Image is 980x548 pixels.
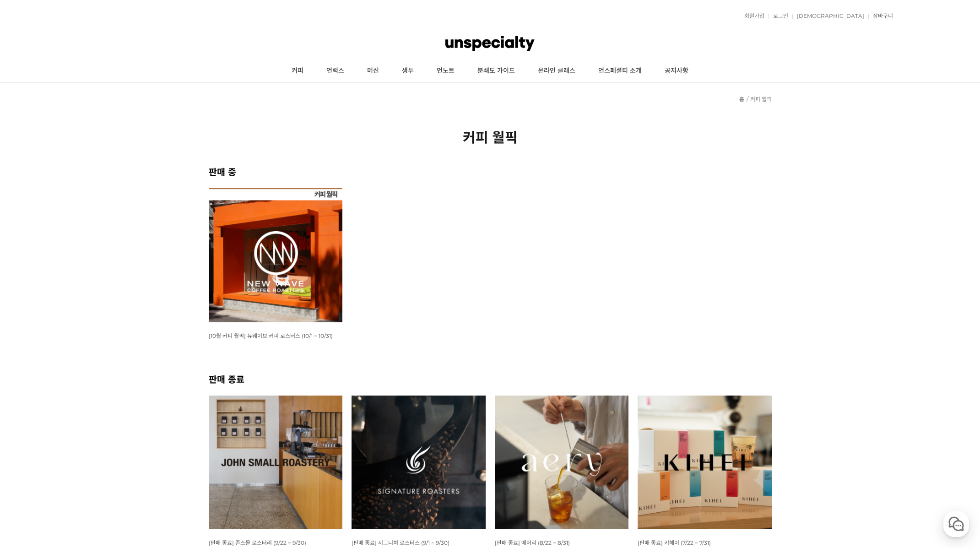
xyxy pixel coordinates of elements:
img: 7월 커피 스몰 월픽 키헤이 [638,396,772,530]
h2: 판매 종료 [209,372,772,385]
a: 회원가입 [740,13,764,19]
a: [DEMOGRAPHIC_DATA] [792,13,864,19]
a: 공지사항 [653,60,700,82]
a: 분쇄도 가이드 [466,60,526,82]
img: 8월 커피 스몰 월픽 에어리 [495,396,629,530]
img: 언스페셜티 몰 [445,30,534,57]
img: [판매 종료] 시그니쳐 로스터스 (9/1 ~ 9/30) [352,396,486,530]
a: 커피 월픽 [750,96,772,103]
a: [판매 종료] 존스몰 로스터리 (9/22 ~ 9/30) [209,539,306,546]
a: 홈 [739,96,744,103]
a: 생두 [390,60,425,82]
a: [판매 종료] 에어리 (8/22 ~ 8/31) [495,539,570,546]
a: 커피 [280,60,315,82]
a: 머신 [356,60,390,82]
img: [판매 종료] 존스몰 로스터리 (9/22 ~ 9/30) [209,396,343,530]
h2: 커피 월픽 [209,126,772,146]
a: 장바구니 [868,13,893,19]
a: 언스페셜티 소개 [587,60,653,82]
h2: 판매 중 [209,165,772,178]
a: 언노트 [425,60,466,82]
a: 언럭스 [315,60,356,82]
a: 로그인 [769,13,788,19]
a: 온라인 클래스 [526,60,587,82]
img: [10월 커피 월픽] 뉴웨이브 커피 로스터스 (10/1 ~ 10/31) [209,188,343,322]
a: [판매 종료] 키헤이 (7/22 ~ 7/31) [638,539,711,546]
a: [10월 커피 월픽] 뉴웨이브 커피 로스터스 (10/1 ~ 10/31) [209,332,333,339]
a: [판매 종료] 시그니쳐 로스터스 (9/1 ~ 9/30) [352,539,449,546]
